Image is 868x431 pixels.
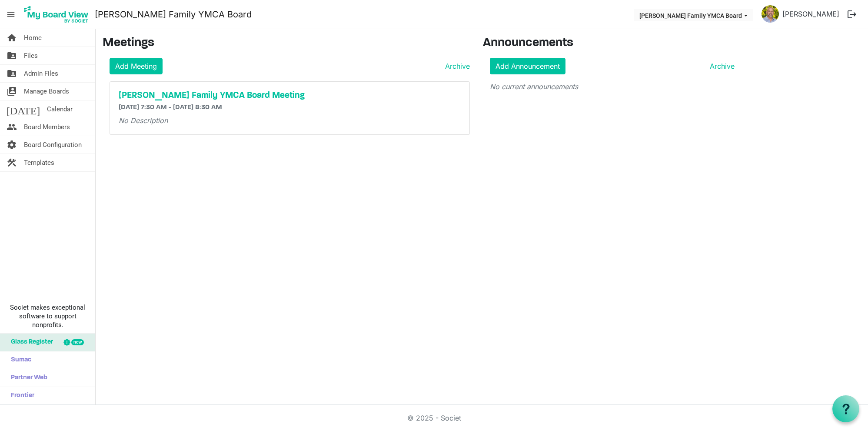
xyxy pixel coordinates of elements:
[4,303,91,329] span: Societ makes exceptional software to support nonprofits.
[7,65,17,82] span: folder_shared
[483,36,742,51] h3: Announcements
[7,29,17,47] span: home
[24,47,38,64] span: Files
[24,83,69,100] span: Manage Boards
[762,5,779,23] img: 0QWPNOnCPC8NfVMuB3A2BcL6Nh9OSu2o5o8NtajDfVW0iYDKIoY00LDF6b9_Gsx3jo5iaR993UiWMgUTXCq8BQ_thumb.png
[47,100,73,118] span: Calendar
[490,58,565,74] a: Add Announcement
[119,104,461,112] h6: [DATE] 7:30 AM - [DATE] 8:30 AM
[706,61,735,71] a: Archive
[24,154,54,171] span: Templates
[843,5,861,23] button: logout
[24,65,58,82] span: Admin Files
[442,61,470,71] a: Archive
[7,154,17,171] span: construction
[3,6,19,23] span: menu
[103,36,470,51] h3: Meetings
[24,29,42,47] span: Home
[7,351,31,369] span: Sumac
[24,118,70,136] span: Board Members
[21,3,91,25] img: My Board View Logo
[7,47,17,64] span: folder_shared
[407,414,461,422] a: © 2025 - Societ
[490,81,735,92] p: No current announcements
[95,6,252,23] a: [PERSON_NAME] Family YMCA Board
[7,334,53,351] span: Glass Register
[7,136,17,154] span: settings
[119,90,461,101] a: [PERSON_NAME] Family YMCA Board Meeting
[110,58,163,74] a: Add Meeting
[634,9,753,21] button: Semones Family YMCA Board dropdownbutton
[7,83,17,100] span: switch_account
[119,115,461,126] p: No Description
[7,100,40,118] span: [DATE]
[7,369,47,387] span: Partner Web
[7,387,34,404] span: Frontier
[779,5,843,23] a: [PERSON_NAME]
[71,339,84,345] div: new
[21,3,95,25] a: My Board View Logo
[7,118,17,136] span: people
[24,136,82,154] span: Board Configuration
